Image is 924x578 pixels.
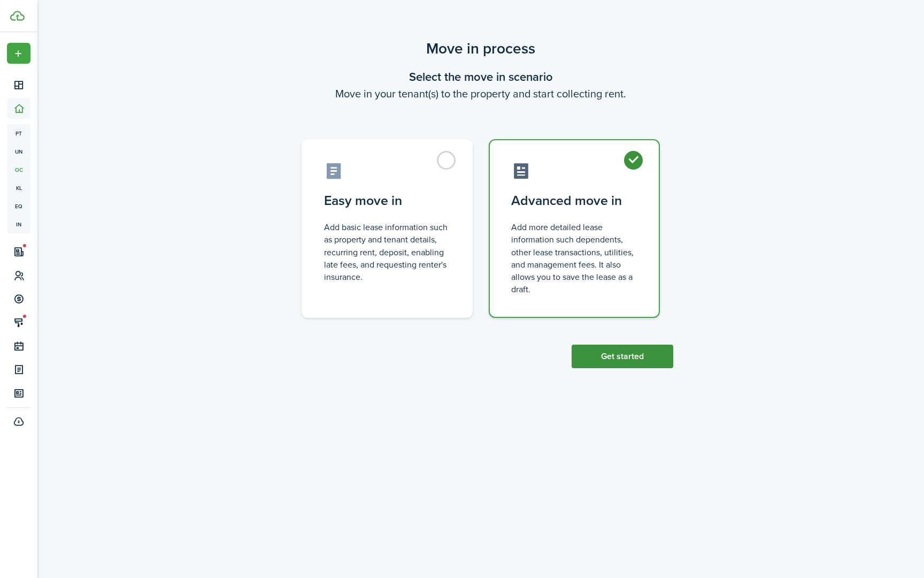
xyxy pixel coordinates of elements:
control-radio-card-title: Advanced move in [511,191,637,210]
img: TenantCloud [10,11,25,21]
wizard-step-header-title: Select the move in scenario [288,68,673,86]
wizard-step-header-description: Move in your tenant(s) to the property and start collecting rent. [288,86,673,102]
a: in [7,215,30,233]
a: un [7,142,30,161]
button: Open menu [7,43,30,64]
a: kl [7,179,30,197]
control-radio-card-description: Add basic lease information such as property and tenant details, recurring rent, deposit, enablin... [324,221,450,283]
control-radio-card-description: Add more detailed lease information such dependents, other lease transactions, utilities, and man... [511,221,637,295]
a: oc [7,161,30,179]
scenario-title: Move in process [288,37,673,60]
a: eq [7,197,30,215]
a: pt [7,124,30,142]
control-radio-card-title: Easy move in [324,191,450,210]
button: Get started [572,345,673,368]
